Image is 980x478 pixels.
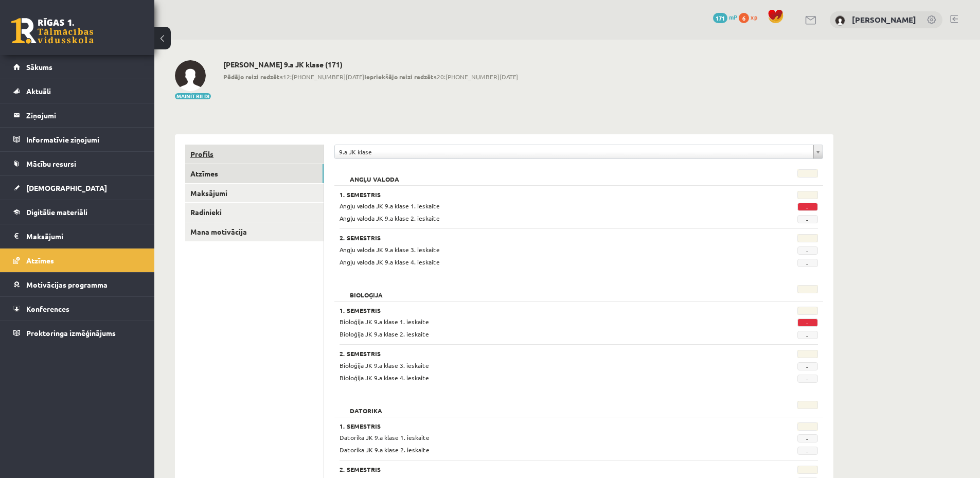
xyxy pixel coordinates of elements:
img: Ādams Aleksandrs Kovaļenko [835,15,845,26]
h3: 1. Semestris [340,422,736,430]
a: 171 mP [713,13,737,21]
a: Digitālie materiāli [13,200,141,224]
span: [DEMOGRAPHIC_DATA] [26,183,107,192]
span: - [797,362,818,370]
a: Mācību resursi [13,152,141,175]
span: Bioloģija JK 9.a klase 4. ieskaite [340,374,429,382]
h3: 2. Semestris [340,234,736,241]
h3: 1. Semestris [340,191,736,198]
span: - [797,259,818,267]
a: Konferences [13,297,141,321]
span: Digitālie materiāli [26,207,87,217]
a: Maksājumi [185,184,324,203]
a: Motivācijas programma [13,273,141,296]
span: Angļu valoda JK 9.a klase 1. ieskaite [340,202,440,210]
a: 9.a JK klase [335,145,823,158]
a: [PERSON_NAME] [852,14,916,25]
span: Datorika JK 9.a klase 1. ieskaite [340,433,430,441]
span: - [797,318,818,327]
span: Aktuāli [26,86,51,96]
b: Iepriekšējo reizi redzēts [364,73,437,81]
h3: 2. Semestris [340,466,736,473]
legend: Ziņojumi [26,103,141,127]
span: - [797,246,818,255]
span: Proktoringa izmēģinājums [26,328,116,338]
a: Profils [185,145,324,164]
span: Bioloģija JK 9.a klase 3. ieskaite [340,361,429,369]
span: Angļu valoda JK 9.a klase 2. ieskaite [340,214,440,222]
span: - [797,375,818,383]
legend: Maksājumi [26,224,141,248]
span: - [797,215,818,223]
span: - [797,331,818,339]
span: Mācību resursi [26,159,76,168]
h2: Angļu valoda [340,169,409,180]
h3: 2. Semestris [340,350,736,357]
span: - [797,447,818,455]
a: Atzīmes [13,249,141,272]
span: - [797,203,818,211]
a: Radinieki [185,203,324,222]
img: Ādams Aleksandrs Kovaļenko [175,60,206,91]
span: Atzīmes [26,256,54,265]
span: Sākums [26,62,52,72]
a: Aktuāli [13,79,141,103]
a: Ziņojumi [13,103,141,127]
a: [DEMOGRAPHIC_DATA] [13,176,141,200]
a: Sākums [13,55,141,79]
a: Atzīmes [185,164,324,183]
span: Bioloģija JK 9.a klase 2. ieskaite [340,330,429,338]
span: Konferences [26,304,69,313]
b: Pēdējo reizi redzēts [223,73,283,81]
span: 12:[PHONE_NUMBER][DATE] 20:[PHONE_NUMBER][DATE] [223,72,518,81]
h2: Bioloģija [340,285,393,295]
a: Informatīvie ziņojumi [13,128,141,151]
span: Angļu valoda JK 9.a klase 4. ieskaite [340,258,440,266]
span: 6 [739,13,749,23]
a: Rīgas 1. Tālmācības vidusskola [11,18,94,44]
a: Mana motivācija [185,222,324,241]
legend: Informatīvie ziņojumi [26,128,141,151]
span: 9.a JK klase [339,145,809,158]
span: - [797,434,818,442]
a: Proktoringa izmēģinājums [13,321,141,345]
span: 171 [713,13,727,23]
h2: Datorika [340,401,393,411]
span: mP [729,13,737,21]
h3: 1. Semestris [340,307,736,314]
span: Bioloģija JK 9.a klase 1. ieskaite [340,317,429,326]
a: Maksājumi [13,224,141,248]
span: Motivācijas programma [26,280,108,289]
h2: [PERSON_NAME] 9.a JK klase (171) [223,60,518,69]
span: Datorika JK 9.a klase 2. ieskaite [340,446,430,454]
span: Angļu valoda JK 9.a klase 3. ieskaite [340,245,440,254]
a: 6 xp [739,13,762,21]
button: Mainīt bildi [175,93,211,99]
span: xp [751,13,757,21]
